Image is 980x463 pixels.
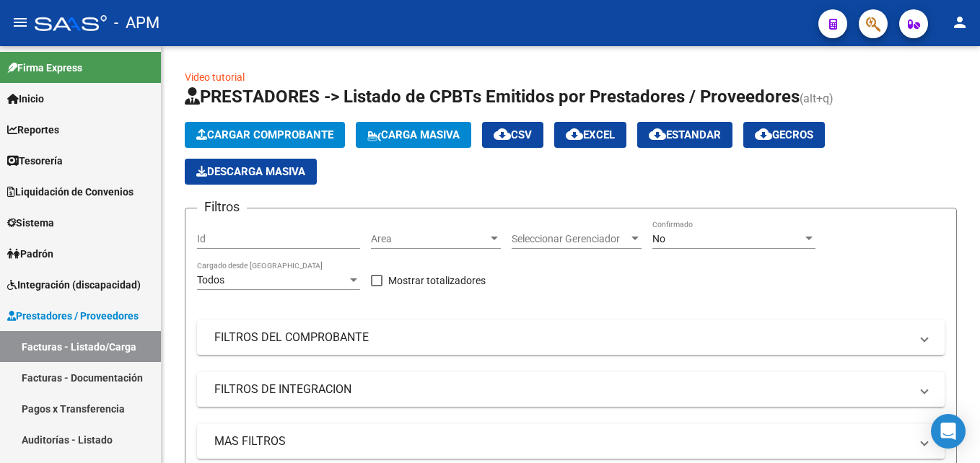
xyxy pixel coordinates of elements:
[185,122,345,148] button: Cargar Comprobante
[7,122,59,138] span: Reportes
[7,277,141,293] span: Integración (discapacidad)
[494,125,511,143] mat-icon: cloud_download
[554,122,626,148] button: EXCEL
[512,233,629,245] span: Seleccionar Gerenciador
[7,60,82,76] span: Firma Express
[185,159,317,185] app-download-masive: Descarga masiva de comprobantes (adjuntos)
[566,128,615,141] span: EXCEL
[197,197,247,217] h3: Filtros
[7,153,63,169] span: Tesorería
[356,122,471,148] button: Carga Masiva
[196,128,333,141] span: Cargar Comprobante
[637,122,732,148] button: Estandar
[7,246,53,262] span: Padrón
[649,128,721,141] span: Estandar
[755,128,813,141] span: Gecros
[755,125,772,143] mat-icon: cloud_download
[7,91,44,107] span: Inicio
[197,372,945,407] mat-expansion-panel-header: FILTROS DE INTEGRACION
[185,159,317,185] button: Descarga Masiva
[743,122,825,148] button: Gecros
[214,433,910,449] mat-panel-title: MAS FILTROS
[197,320,945,355] mat-expansion-panel-header: FILTROS DEL COMPROBANTE
[7,308,139,324] span: Prestadores / Proveedores
[214,382,910,397] mat-panel-title: FILTROS DE INTEGRACION
[931,414,966,449] div: Open Intercom Messenger
[494,128,532,141] span: CSV
[367,128,460,141] span: Carga Masiva
[197,424,945,459] mat-expansion-panel-header: MAS FILTROS
[951,14,968,31] mat-icon: person
[652,233,665,244] span: No
[185,87,800,107] span: PRESTADORES -> Listado de CPBTs Emitidos por Prestadores / Proveedores
[12,14,29,31] mat-icon: menu
[800,92,834,105] span: (alt+q)
[649,125,666,143] mat-icon: cloud_download
[214,330,910,345] mat-panel-title: FILTROS DEL COMPROBANTE
[388,272,486,289] span: Mostrar totalizadores
[7,184,134,200] span: Liquidación de Convenios
[196,165,305,178] span: Descarga Masiva
[114,7,159,39] span: - APM
[482,122,543,148] button: CSV
[185,71,245,83] a: Video tutorial
[566,125,583,143] mat-icon: cloud_download
[7,215,54,231] span: Sistema
[197,274,224,286] span: Todos
[371,233,488,245] span: Area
